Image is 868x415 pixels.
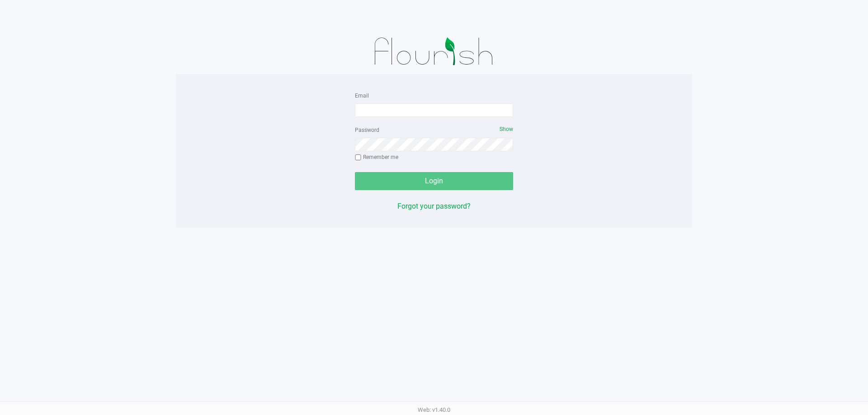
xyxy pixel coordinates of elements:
span: Web: v1.40.0 [418,406,450,413]
label: Remember me [355,153,398,161]
span: Show [500,126,513,132]
label: Password [355,126,379,134]
button: Forgot your password? [397,201,471,212]
input: Remember me [355,154,361,161]
label: Email [355,92,369,100]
